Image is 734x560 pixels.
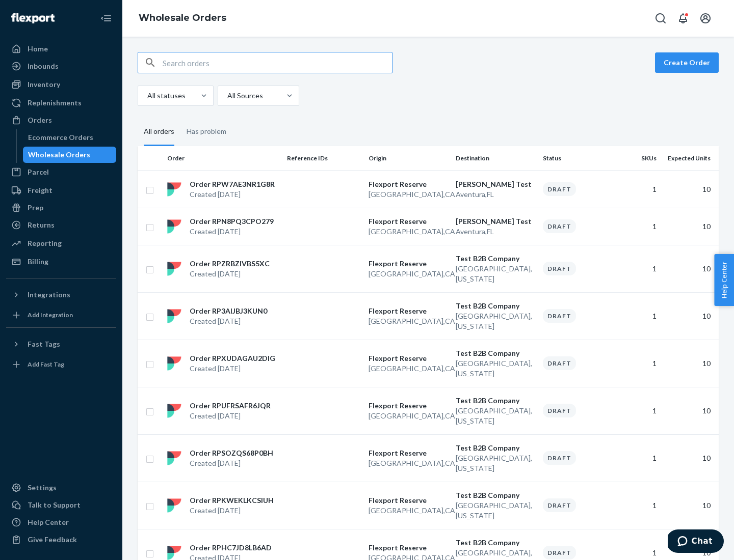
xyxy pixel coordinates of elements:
[620,245,661,292] td: 1
[190,411,271,421] p: Created [DATE]
[456,396,535,406] p: Test B2B Company
[190,216,274,227] p: Order RPN8PQ3CPO279
[543,546,576,559] div: Draft
[167,546,181,560] img: flexport logo
[620,434,661,482] td: 1
[28,257,48,267] div: Billing
[28,185,53,195] div: Freight
[456,216,535,227] p: [PERSON_NAME] Test
[6,480,116,496] a: Settings
[369,458,448,468] p: [GEOGRAPHIC_DATA] , CA
[6,287,116,303] button: Integrations
[28,311,73,319] div: Add Integration
[28,61,59,71] div: Inbounds
[456,358,535,379] p: [GEOGRAPHIC_DATA] , [US_STATE]
[190,448,273,458] p: Order RPSOZQS68P0BH
[6,41,116,57] a: Home
[650,8,671,29] button: Open Search Box
[456,179,535,189] p: [PERSON_NAME] Test
[661,340,719,387] td: 10
[283,146,364,171] th: Reference IDs
[620,292,661,340] td: 1
[6,235,116,251] a: Reporting
[369,179,448,189] p: Flexport Reserve
[543,219,576,233] div: Draft
[369,411,448,421] p: [GEOGRAPHIC_DATA] , CA
[673,8,693,29] button: Open notifications
[6,95,116,111] a: Replenishments
[456,264,535,284] p: [GEOGRAPHIC_DATA] , [US_STATE]
[28,150,90,160] div: Wholesale Orders
[369,316,448,326] p: [GEOGRAPHIC_DATA] , CA
[190,458,273,468] p: Created [DATE]
[6,531,116,548] button: Give Feedback
[6,182,116,199] a: Freight
[28,98,82,108] div: Replenishments
[6,112,116,128] a: Orders
[369,306,448,316] p: Flexport Reserve
[23,147,117,163] a: Wholesale Orders
[369,353,448,363] p: Flexport Reserve
[456,500,535,521] p: [GEOGRAPHIC_DATA] , [US_STATE]
[96,8,116,29] button: Close Navigation
[543,356,576,370] div: Draft
[661,434,719,482] td: 10
[6,307,116,323] a: Add Integration
[167,219,181,234] img: flexport logo
[130,4,234,33] ol: breadcrumbs
[28,339,60,349] div: Fast Tags
[28,500,81,510] div: Talk to Support
[6,76,116,93] a: Inventory
[190,306,267,316] p: Order RP3AIJBJ3KUN0
[620,171,661,208] td: 1
[167,309,181,323] img: flexport logo
[543,309,576,323] div: Draft
[28,290,70,300] div: Integrations
[661,387,719,434] td: 10
[456,227,535,237] p: Aventura , FL
[6,58,116,74] a: Inbounds
[543,404,576,417] div: Draft
[369,495,448,506] p: Flexport Reserve
[661,292,719,340] td: 10
[11,13,55,23] img: Flexport logo
[714,254,734,306] button: Help Center
[190,401,271,411] p: Order RPUFRSAFR6JQR
[6,336,116,352] button: Fast Tags
[369,269,448,279] p: [GEOGRAPHIC_DATA] , CA
[369,189,448,200] p: [GEOGRAPHIC_DATA] , CA
[369,401,448,411] p: Flexport Reserve
[456,538,535,548] p: Test B2B Company
[456,443,535,453] p: Test B2B Company
[543,262,576,275] div: Draft
[6,514,116,530] a: Help Center
[187,118,226,145] div: Has problem
[543,498,576,512] div: Draft
[190,543,272,553] p: Order RPHC7JD8LB6AD
[139,12,226,23] a: Wholesale Orders
[226,91,227,101] input: All Sources
[28,517,69,527] div: Help Center
[190,363,275,374] p: Created [DATE]
[190,353,275,363] p: Order RPXUDAGAU2DIG
[28,203,43,213] div: Prep
[543,451,576,465] div: Draft
[456,254,535,264] p: Test B2B Company
[146,91,147,101] input: All statuses
[28,132,93,143] div: Ecommerce Orders
[167,451,181,465] img: flexport logo
[456,301,535,311] p: Test B2B Company
[369,259,448,269] p: Flexport Reserve
[167,498,181,513] img: flexport logo
[539,146,620,171] th: Status
[456,189,535,200] p: Aventura , FL
[369,506,448,516] p: [GEOGRAPHIC_DATA] , CA
[23,129,117,146] a: Ecommerce Orders
[364,146,452,171] th: Origin
[456,453,535,473] p: [GEOGRAPHIC_DATA] , [US_STATE]
[456,311,535,331] p: [GEOGRAPHIC_DATA] , [US_STATE]
[190,269,270,279] p: Created [DATE]
[190,259,270,269] p: Order RPZRBZIVBS5XC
